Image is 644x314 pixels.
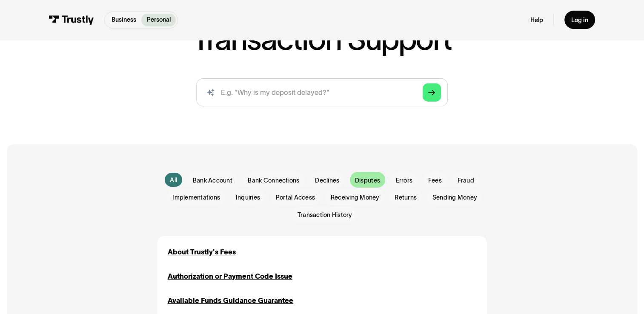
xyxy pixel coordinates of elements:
[165,173,182,187] a: All
[170,176,177,184] div: All
[355,176,380,185] span: Disputes
[315,176,339,185] span: Declines
[571,16,588,24] div: Log in
[564,11,595,29] a: Log in
[147,15,171,24] p: Personal
[141,14,175,26] a: Personal
[331,193,379,202] span: Receiving Money
[276,193,315,202] span: Portal Access
[428,176,442,185] span: Fees
[157,172,487,222] form: Email Form
[236,193,260,202] span: Inquiries
[193,176,232,185] span: Bank Account
[196,78,448,106] input: search
[396,176,413,185] span: Errors
[248,176,299,185] span: Bank Connections
[530,16,543,24] a: Help
[298,211,352,219] span: Transaction History
[395,193,417,202] span: Returns
[49,15,94,25] img: Trustly Logo
[168,295,293,305] a: Available Funds Guidance Guarantee
[457,176,474,185] span: Fraud
[432,193,477,202] span: Sending Money
[112,15,136,24] p: Business
[106,14,141,26] a: Business
[168,247,236,257] a: About Trustly's Fees
[196,78,448,106] form: Search
[168,271,292,281] a: Authorization or Payment Code Issue
[172,193,220,202] span: Implementations
[192,24,451,54] h1: Transaction Support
